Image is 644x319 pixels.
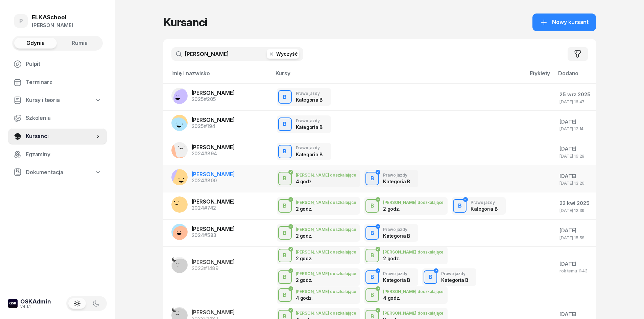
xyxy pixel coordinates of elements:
span: [PERSON_NAME] [192,309,235,316]
span: Egzaminy [26,150,101,159]
div: [DATE] 16:29 [559,154,590,158]
div: Prawo jazdy [296,145,323,150]
div: B [280,173,289,184]
div: B [368,289,377,301]
div: 2 godz. [383,206,418,212]
div: [PERSON_NAME] doszkalające [296,227,356,232]
div: Prawo jazdy [296,91,323,96]
div: B [280,271,289,283]
a: [PERSON_NAME]2024#583 [171,224,235,240]
div: [PERSON_NAME] doszkalające [296,311,356,315]
a: Szkolenia [8,110,107,126]
div: [PERSON_NAME] doszkalające [296,200,356,205]
button: Rumia [58,38,101,49]
th: Imię i nazwisko [163,69,271,83]
button: B [278,226,292,240]
img: logo-xs-dark@2x.png [8,299,18,308]
div: 2023 [192,266,235,271]
span: Rumia [72,39,88,48]
div: 2025 [192,97,235,102]
div: B [280,200,289,212]
div: Kategoria B [383,277,410,283]
div: 22 kwi 2025 [559,199,590,208]
div: B [280,250,289,261]
div: Prawo jazdy [296,118,323,123]
th: Etykiety [526,69,554,83]
a: Egzaminy [8,147,107,163]
div: B [455,200,464,212]
span: Nowy kursant [552,18,589,27]
button: B [278,117,292,131]
a: [PERSON_NAME]2024#742 [171,196,235,213]
span: [PERSON_NAME] [192,116,235,123]
a: [PERSON_NAME]2024#894 [171,142,235,158]
a: Kursanci [8,128,107,144]
span: [PERSON_NAME] [192,225,235,232]
button: B [365,226,379,240]
div: [DATE] 16:47 [559,100,590,104]
div: 25 wrz 2025 [559,90,590,99]
div: OSKAdmin [20,299,51,304]
span: #1489 [204,265,219,271]
div: [DATE] 15:58 [559,236,590,240]
button: Wyczyść [267,49,299,59]
div: B [368,250,377,261]
th: Dodano [554,69,596,83]
div: 4 godz. [383,295,418,301]
div: [PERSON_NAME] doszkalające [296,173,356,177]
button: B [365,288,379,302]
div: B [368,200,377,212]
button: Nowy kursant [532,14,596,31]
div: 2 godz. [383,256,418,261]
button: B [365,199,379,213]
div: 2 godz. [296,256,331,261]
span: Pulpit [26,60,101,69]
div: [DATE] [559,172,590,181]
span: P [19,18,23,24]
input: Szukaj [171,47,303,61]
div: [PERSON_NAME] doszkalające [383,311,444,315]
div: [DATE] 13:26 [559,181,590,185]
div: [PERSON_NAME] doszkalające [383,250,444,254]
span: #742 [204,205,216,211]
div: [PERSON_NAME] [32,21,73,30]
div: Kategoria B [441,277,468,283]
button: B [365,270,379,284]
div: [PERSON_NAME] doszkalające [383,200,444,205]
button: B [453,199,467,213]
div: Prawo jazdy [383,173,410,177]
div: [PERSON_NAME] doszkalające [296,271,356,276]
a: Kursy i teoria [8,92,107,108]
span: [PERSON_NAME] [192,171,235,178]
div: 2 godz. [296,277,331,283]
div: Kategoria B [383,179,410,184]
div: Kategoria B [296,97,323,103]
div: 2024 [192,206,235,210]
button: B [278,199,292,213]
button: B [278,172,292,185]
div: 2025 [192,124,235,129]
div: 2024 [192,151,235,156]
span: Szkolenia [26,114,101,123]
div: B [280,91,289,103]
span: [PERSON_NAME] [192,259,235,265]
div: [DATE] [559,144,590,153]
div: Prawo jazdy [441,271,468,276]
div: [PERSON_NAME] doszkalające [296,250,356,254]
span: Gdynia [26,39,45,48]
div: [DATE] [559,260,590,268]
div: B [280,289,289,301]
a: [PERSON_NAME]2025#205 [171,88,235,104]
div: rok temu 11:43 [559,269,590,273]
button: B [278,288,292,302]
button: B [278,90,292,104]
div: [PERSON_NAME] doszkalające [383,289,444,294]
th: Kursy [271,69,526,83]
div: B [368,271,377,283]
div: Prawo jazdy [383,271,410,276]
div: Kategoria B [296,124,323,130]
div: 4 godz. [296,179,331,184]
h1: Kursanci [163,16,207,28]
button: B [365,249,379,262]
div: Kategoria B [383,233,410,239]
